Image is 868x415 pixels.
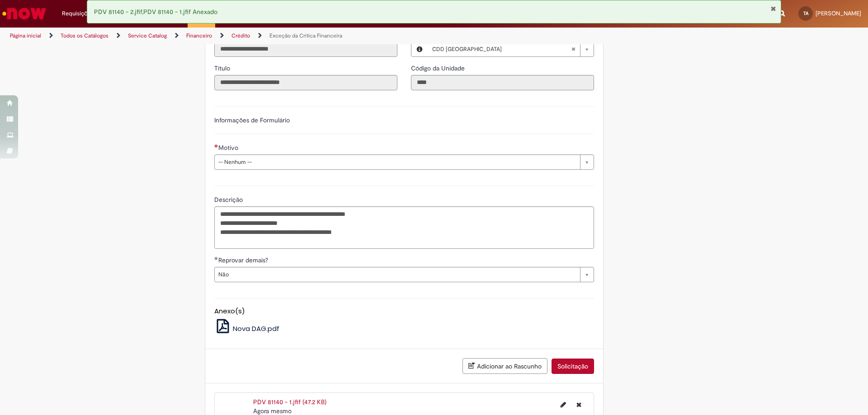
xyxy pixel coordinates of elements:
label: Informações de Formulário [214,116,290,124]
span: Nova DAG.pdf [233,324,279,333]
a: PDV 81140 - 1.jfif (47.2 KB) [253,398,326,406]
a: Exceção da Crítica Financeira [269,32,342,39]
a: Service Catalog [128,32,167,39]
span: -- Nenhum -- [218,155,576,169]
time: 29/08/2025 13:59:16 [253,407,292,415]
span: PDV 81140 - 2.jfif,PDV 81140 - 1.jfif Anexado [94,8,217,16]
ul: Trilhas de página [7,28,572,44]
a: Todos os Catálogos [61,32,108,39]
input: Código da Unidade [411,75,594,90]
button: Solicitação [552,359,594,374]
label: Somente leitura - Título [214,64,232,73]
a: Crédito [231,32,250,39]
button: Local, Visualizar este registro CDD Curitiba [411,42,428,56]
a: Nova DAG.pdf [214,324,280,333]
span: Requisições [62,9,94,18]
span: [PERSON_NAME] [816,9,861,17]
a: CDD [GEOGRAPHIC_DATA]Limpar campo Local [428,42,594,56]
span: Reprovar demais? [218,256,270,264]
span: Descrição [214,196,245,204]
a: Página inicial [10,32,41,39]
label: Somente leitura - Código da Unidade [411,64,467,73]
input: Título [214,75,397,90]
textarea: Descrição [214,206,594,249]
span: Somente leitura - Título [214,64,232,72]
span: Somente leitura - Código da Unidade [411,64,467,72]
h5: Anexo(s) [214,308,594,315]
span: Não [218,267,576,282]
span: Agora mesmo [253,407,292,415]
span: Obrigatório Preenchido [214,256,218,260]
span: TA [803,10,808,16]
input: Email [214,42,397,57]
button: Fechar Notificação [770,5,776,12]
abbr: Limpar campo Local [566,42,580,56]
span: CDD [GEOGRAPHIC_DATA] [432,42,571,56]
span: Motivo [218,144,240,152]
button: Editar nome de arquivo PDV 81140 - 1.jfif [555,397,571,412]
button: Excluir PDV 81140 - 1.jfif [571,397,587,412]
span: Necessários [214,144,218,148]
a: Financeiro [186,32,212,39]
img: ServiceNow [1,5,47,23]
button: Adicionar ao Rascunho [462,358,547,374]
